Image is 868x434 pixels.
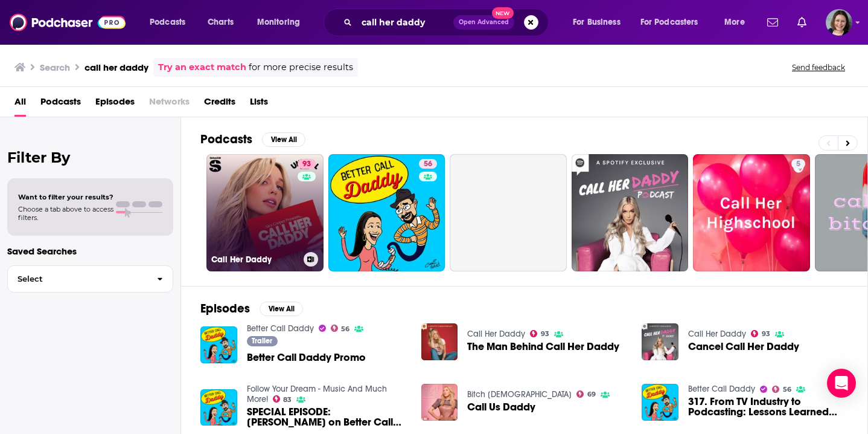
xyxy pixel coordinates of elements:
div: Search podcasts, credits, & more... [335,8,560,36]
span: Monitoring [257,14,300,31]
a: Episodes [95,92,135,117]
img: User Profile [826,9,852,36]
img: Cancel Call Her Daddy [642,323,678,360]
img: Call Us Daddy [421,384,458,421]
a: 5 [791,159,805,169]
a: Show notifications dropdown [793,12,811,33]
span: Charts [208,14,234,31]
a: Show notifications dropdown [762,12,783,33]
span: Want to filter your results? [18,193,113,201]
span: New [492,7,514,19]
a: Try an exact match [158,60,246,74]
span: More [724,14,745,31]
input: Search podcasts, credits, & more... [357,13,453,32]
button: Show profile menu [826,9,852,36]
a: Better Call Daddy Promo [247,352,366,363]
a: Bitch Bible [467,389,572,400]
a: 56 [419,159,437,169]
a: 317. From TV Industry to Podcasting: Lessons Learned and Evolution of Better Call Daddy [642,384,678,421]
a: SPECIAL EPISODE: Robert on Better Call Daddy [247,407,407,427]
button: open menu [633,13,716,32]
button: open menu [249,13,316,32]
a: Better Call Daddy [688,384,755,394]
span: Networks [149,92,190,117]
button: open menu [141,13,201,32]
a: 317. From TV Industry to Podcasting: Lessons Learned and Evolution of Better Call Daddy [688,397,848,417]
button: Select [7,265,173,293]
a: Call Her Daddy [688,329,746,339]
span: 56 [783,387,791,392]
a: EpisodesView All [200,301,303,316]
span: 5 [796,158,800,170]
h2: Podcasts [200,132,252,147]
span: 56 [424,158,432,170]
img: SPECIAL EPISODE: Robert on Better Call Daddy [200,389,237,426]
a: Credits [204,92,235,117]
h3: Search [40,62,70,73]
span: 93 [762,331,770,337]
span: Podcasts [150,14,185,31]
button: Open AdvancedNew [453,15,514,30]
button: open menu [716,13,760,32]
span: Open Advanced [459,19,509,25]
a: 93 [751,330,770,337]
a: 5 [693,154,810,271]
button: open menu [564,13,636,32]
a: Cancel Call Her Daddy [688,342,799,352]
h3: Call Her Daddy [211,254,299,265]
a: The Man Behind Call Her Daddy [467,342,619,352]
a: 83 [273,395,292,403]
span: 93 [302,158,311,170]
span: for more precise results [249,60,353,74]
span: 83 [283,397,292,403]
a: PodcastsView All [200,132,305,147]
a: Podcasts [40,92,81,117]
a: Call Us Daddy [467,402,535,412]
h2: Episodes [200,301,250,316]
span: SPECIAL EPISODE: [PERSON_NAME] on Better Call Daddy [247,407,407,427]
img: Podchaser - Follow, Share and Rate Podcasts [10,11,126,34]
img: The Man Behind Call Her Daddy [421,323,458,360]
a: Lists [250,92,268,117]
button: View All [262,132,305,147]
span: 93 [541,331,549,337]
span: 69 [587,392,596,397]
span: For Podcasters [640,14,698,31]
a: 56 [331,325,350,332]
a: Better Call Daddy [247,323,314,334]
button: Send feedback [788,62,849,73]
a: 93Call Her Daddy [206,154,324,271]
a: All [14,92,26,117]
a: 93 [530,330,549,337]
h2: Filter By [7,149,173,166]
span: For Business [573,14,621,31]
a: Charts [200,13,241,32]
div: Open Intercom Messenger [827,369,856,398]
span: Trailer [252,337,272,345]
p: Saved Searches [7,245,173,257]
a: 69 [576,390,596,398]
a: Call Her Daddy [467,329,525,339]
h3: call her daddy [85,62,148,73]
a: Follow Your Dream - Music And Much More! [247,384,387,404]
img: Better Call Daddy Promo [200,326,237,363]
a: 56 [328,154,445,271]
span: Choose a tab above to access filters. [18,205,113,222]
a: 93 [298,159,316,169]
button: View All [260,302,303,316]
